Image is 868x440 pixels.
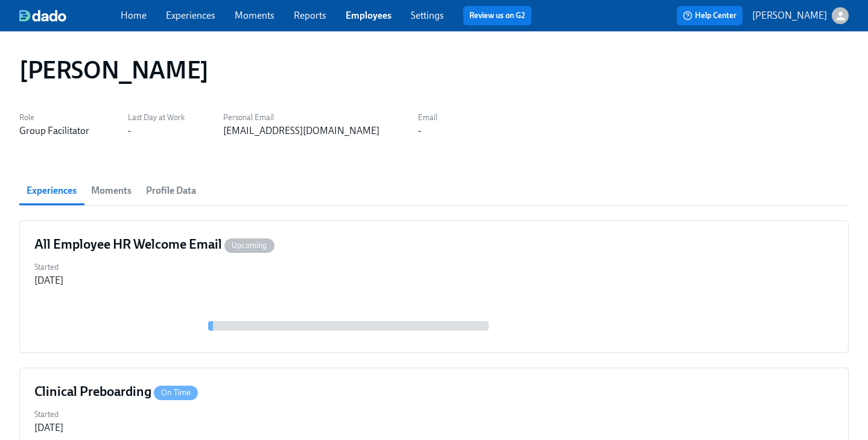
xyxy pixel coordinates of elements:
[91,182,131,199] span: Moments
[34,261,63,274] label: Started
[752,7,849,24] button: [PERSON_NAME]
[34,235,274,253] h4: All Employee HR Welcome Email
[683,10,737,22] span: Help Center
[19,10,66,22] img: dado
[418,124,421,138] div: -
[19,124,89,138] div: Group Facilitator
[34,383,198,401] h4: Clinical Preboarding
[224,241,274,250] span: Upcoming
[469,10,525,22] a: Review us on G2
[677,6,743,25] button: Help Center
[223,124,379,138] div: [EMAIL_ADDRESS][DOMAIN_NAME]
[166,10,215,21] a: Experiences
[411,10,444,21] a: Settings
[34,408,63,421] label: Started
[27,182,77,199] span: Experiences
[128,111,185,124] label: Last Day at Work
[154,388,198,397] span: On Time
[294,10,326,21] a: Reports
[418,111,437,124] label: Email
[19,111,89,124] label: Role
[346,10,391,21] a: Employees
[146,182,196,199] span: Profile Data
[34,421,63,435] div: [DATE]
[223,111,379,124] label: Personal Email
[752,9,827,22] p: [PERSON_NAME]
[34,274,63,287] div: [DATE]
[235,10,274,21] a: Moments
[19,56,209,84] h1: [PERSON_NAME]
[463,6,531,25] button: Review us on G2
[19,10,121,22] a: dado
[128,124,131,138] div: -
[121,10,147,21] a: Home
